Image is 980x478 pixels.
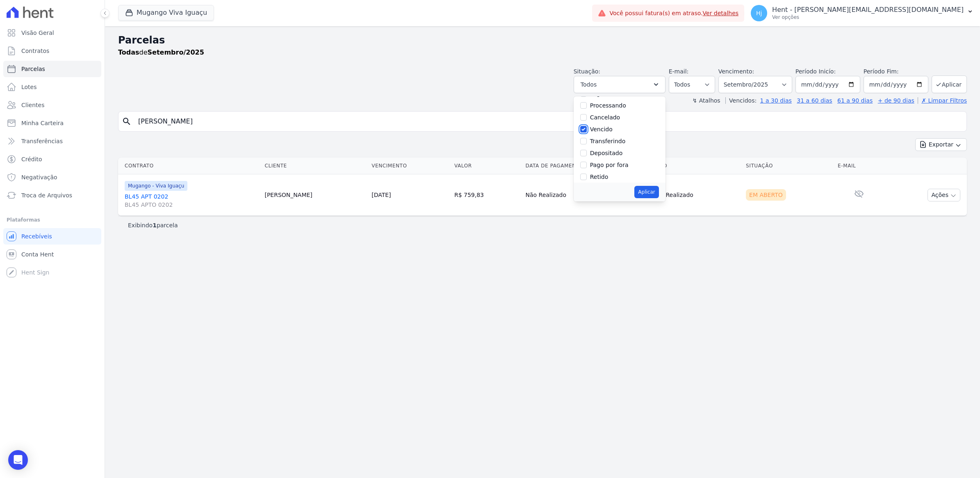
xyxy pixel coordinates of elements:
[581,80,597,89] span: Todos
[8,450,28,470] div: Open Intercom Messenger
[772,6,964,14] p: Hent - [PERSON_NAME][EMAIL_ADDRESS][DOMAIN_NAME]
[261,158,368,174] th: Cliente
[772,14,964,21] p: Ver opções
[915,138,967,151] button: Exportar
[590,174,609,180] label: Retido
[368,158,451,174] th: Vencimento
[133,113,963,130] input: Buscar por nome do lote ou do cliente
[932,75,967,93] button: Aplicar
[522,158,650,174] th: Data de Pagamento
[3,25,101,41] a: Visão Geral
[590,150,623,156] label: Depositado
[451,158,522,174] th: Valor
[21,65,45,73] span: Parcelas
[21,155,42,163] span: Crédito
[649,174,743,216] td: Não Realizado
[125,201,258,209] span: BL45 APTO 0202
[3,133,101,149] a: Transferências
[3,246,101,263] a: Conta Hent
[21,173,57,181] span: Negativação
[7,215,98,225] div: Plataformas
[3,169,101,185] a: Negativação
[3,151,101,167] a: Crédito
[795,68,836,75] label: Período Inicío:
[718,68,754,75] label: Vencimento:
[118,33,967,48] h2: Parcelas
[760,97,792,104] a: 1 a 30 dias
[21,83,37,91] span: Lotes
[3,61,101,77] a: Parcelas
[743,158,834,174] th: Situação
[590,126,613,133] label: Vencido
[669,68,689,75] label: E-mail:
[837,97,873,104] a: 61 a 90 dias
[918,97,967,104] a: ✗ Limpar Filtros
[118,158,261,174] th: Contrato
[118,48,204,57] p: de
[649,158,743,174] th: Pago
[634,186,659,198] button: Aplicar
[21,232,52,240] span: Recebíveis
[371,192,391,198] a: [DATE]
[261,174,368,216] td: [PERSON_NAME]
[148,48,204,56] strong: Setembro/2025
[703,10,739,16] a: Ver detalhes
[3,79,101,95] a: Lotes
[3,97,101,113] a: Clientes
[878,97,914,104] a: + de 90 dias
[125,192,258,209] a: BL45 APT 0202BL45 APTO 0202
[118,5,214,21] button: Mugango Viva Iguaçu
[153,222,157,229] b: 1
[725,97,757,104] label: Vencidos:
[3,187,101,204] a: Troca de Arquivos
[928,189,960,201] button: Ações
[746,189,786,201] div: Em Aberto
[122,117,132,126] i: search
[3,43,101,59] a: Contratos
[128,221,178,229] p: Exibindo parcela
[797,97,832,104] a: 31 a 60 dias
[21,250,54,258] span: Conta Hent
[609,9,738,18] span: Você possui fatura(s) em atraso.
[744,2,980,25] button: Hj Hent - [PERSON_NAME][EMAIL_ADDRESS][DOMAIN_NAME] Ver opções
[21,47,49,55] span: Contratos
[590,138,626,144] label: Transferindo
[756,10,762,16] span: Hj
[3,115,101,131] a: Minha Carteira
[21,191,72,199] span: Troca de Arquivos
[125,181,187,191] span: Mugango - Viva Iguaçu
[21,29,54,37] span: Visão Geral
[118,48,139,56] strong: Todas
[21,119,64,127] span: Minha Carteira
[590,114,620,121] label: Cancelado
[834,158,883,174] th: E-mail
[451,174,522,216] td: R$ 759,83
[692,97,720,104] label: ↯ Atalhos
[21,137,63,145] span: Transferências
[590,102,626,109] label: Processando
[590,162,629,168] label: Pago por fora
[522,174,650,216] td: Não Realizado
[574,76,665,93] button: Todos
[574,68,600,75] label: Situação:
[3,228,101,245] a: Recebíveis
[21,101,44,109] span: Clientes
[864,67,928,76] label: Período Fim:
